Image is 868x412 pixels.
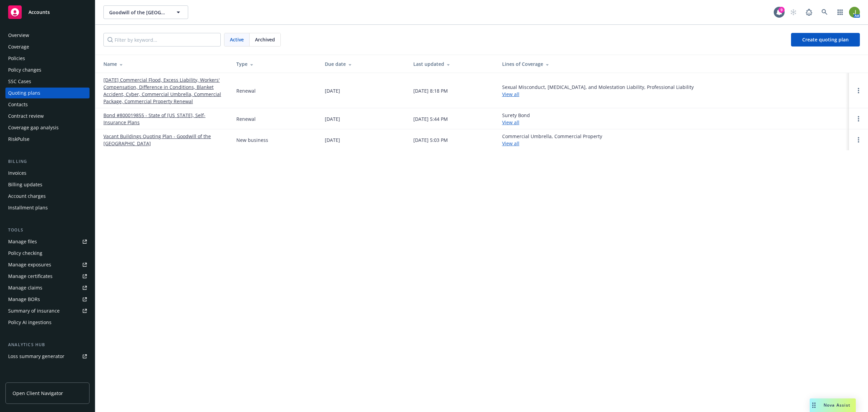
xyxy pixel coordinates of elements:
div: Tools [5,227,90,233]
a: Overview [5,30,90,41]
div: Overview [8,30,29,41]
a: Manage certificates [5,271,90,282]
button: Goodwill of the [GEOGRAPHIC_DATA] [103,5,188,19]
div: Surety Bond [502,112,530,126]
a: Manage claims [5,282,90,293]
div: Invoices [8,168,26,179]
a: Report a Bug [802,5,816,19]
div: Manage files [8,236,37,247]
div: Sexual Misconduct, [MEDICAL_DATA], and Molestation Liability, Professional Liability [502,83,694,98]
a: Summary of insurance [5,305,90,316]
a: Policies [5,53,90,64]
div: Lines of Coverage [502,60,844,68]
div: Renewal [236,87,256,94]
a: Manage exposures [5,259,90,270]
div: Quoting plans [8,88,40,98]
input: Filter by keyword... [103,33,221,46]
a: Contacts [5,99,90,110]
div: [DATE] [325,115,340,123]
div: Billing updates [8,179,42,190]
div: [DATE] 8:18 PM [413,87,448,94]
div: 9 [778,7,785,13]
a: Manage files [5,236,90,247]
div: Last updated [413,60,491,68]
div: Billing [5,158,90,165]
div: Coverage gap analysis [8,122,59,133]
a: Open options [854,136,863,144]
a: Open options [854,115,863,123]
a: Loss summary generator [5,351,90,362]
a: Policy changes [5,64,90,75]
a: Coverage [5,41,90,52]
div: Analytics hub [5,341,90,348]
a: Billing updates [5,179,90,190]
div: Policies [8,53,25,64]
div: Renewal [236,115,256,123]
div: Due date [325,60,402,68]
a: Open options [854,87,863,95]
div: SSC Cases [8,76,31,87]
span: Archived [255,36,275,43]
div: Account charges [8,191,46,202]
a: Switch app [833,5,847,19]
div: Policy changes [8,64,41,75]
div: Policy AI ingestions [8,317,52,328]
span: Active [230,36,244,43]
div: Loss summary generator [8,351,64,362]
span: Accounts [28,10,50,15]
a: Search [818,5,831,19]
a: [DATE] Commercial Flood, Excess Liability, Workers' Compensation, Difference in Conditions, Blank... [103,76,225,105]
div: RiskPulse [8,134,29,145]
div: Summary of insurance [8,305,60,316]
div: [DATE] [325,87,340,94]
div: Type [236,60,314,68]
div: [DATE] 5:03 PM [413,136,448,144]
div: Manage exposures [8,259,51,270]
div: [DATE] 5:44 PM [413,115,448,123]
a: Accounts [5,3,90,22]
a: SSC Cases [5,76,90,87]
div: Manage certificates [8,271,53,282]
a: Vacant Buildings Quoting Plan - Goodwill of the [GEOGRAPHIC_DATA] [103,133,225,147]
img: photo [849,7,860,18]
a: View all [502,91,519,97]
a: Manage BORs [5,294,90,305]
a: Bond #800019855 - State of [US_STATE], Self-Insurance Plans [103,112,225,126]
div: Coverage [8,41,29,52]
a: Create quoting plan [791,33,860,46]
div: Policy checking [8,248,42,259]
span: Create quoting plan [802,36,849,43]
div: Drag to move [810,398,818,412]
div: Manage claims [8,282,42,293]
div: New business [236,136,268,144]
button: Nova Assist [810,398,856,412]
a: Installment plans [5,202,90,213]
div: Contract review [8,111,44,121]
a: Contract review [5,111,90,121]
div: Account settings [5,375,90,382]
span: Open Client Navigator [13,390,63,397]
span: Goodwill of the [GEOGRAPHIC_DATA] [109,9,168,16]
a: Account charges [5,191,90,202]
div: Installment plans [8,202,48,213]
div: Commercial Umbrella, Commercial Property [502,133,602,147]
div: Name [103,60,225,68]
div: [DATE] [325,136,340,144]
a: View all [502,140,519,147]
a: Start snowing [787,5,800,19]
div: Contacts [8,99,28,110]
a: Quoting plans [5,88,90,98]
a: View all [502,119,519,126]
a: Policy checking [5,248,90,259]
span: Nova Assist [824,402,850,408]
a: Coverage gap analysis [5,122,90,133]
a: Policy AI ingestions [5,317,90,328]
div: Manage BORs [8,294,40,305]
a: Invoices [5,168,90,179]
a: RiskPulse [5,134,90,145]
